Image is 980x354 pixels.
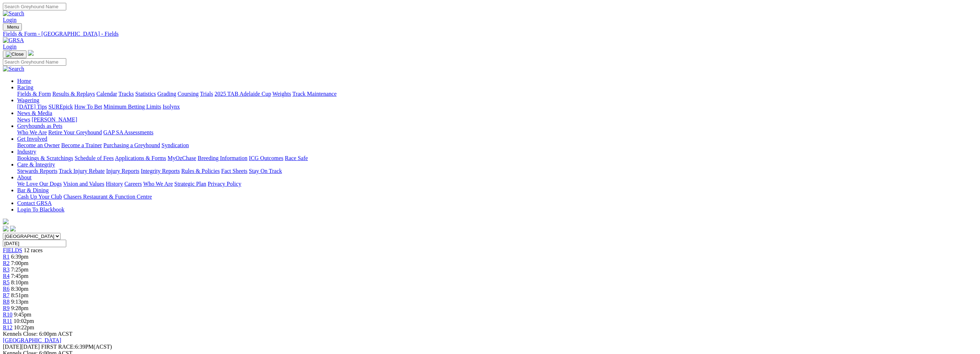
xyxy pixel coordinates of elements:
[3,31,977,37] a: Fields & Form - [GEOGRAPHIC_DATA] - Fields
[3,226,9,231] img: facebook.svg
[17,116,977,123] div: News & Media
[3,279,10,285] a: R5
[106,168,139,174] a: Injury Reports
[11,254,29,260] span: 6:39pm
[178,91,199,97] a: Coursing
[17,149,36,155] a: Industry
[11,279,29,285] span: 8:10pm
[124,181,142,187] a: Careers
[168,155,196,161] a: MyOzChase
[48,104,73,110] a: SUREpick
[103,129,154,135] a: GAP SA Assessments
[3,337,61,343] a: [GEOGRAPHIC_DATA]
[11,260,29,266] span: 7:00pm
[17,110,52,116] a: News & Media
[17,206,64,213] a: Login To Blackbook
[17,104,977,110] div: Wagering
[17,78,31,84] a: Home
[208,181,241,187] a: Privacy Policy
[17,142,977,149] div: Get Involved
[3,3,66,10] input: Search
[3,37,24,44] img: GRSA
[3,247,22,253] span: FIELDS
[161,142,189,148] a: Syndication
[28,50,34,56] img: logo-grsa-white.png
[3,260,10,266] a: R2
[3,50,26,58] button: Toggle navigation
[3,10,24,17] img: Search
[3,299,10,305] a: R8
[6,51,24,57] img: Close
[221,168,247,174] a: Fact Sheets
[3,286,10,292] a: R6
[17,194,977,200] div: Bar & Dining
[11,299,29,305] span: 9:13pm
[59,168,105,174] a: Track Injury Rebate
[3,219,9,224] img: logo-grsa-white.png
[3,305,10,311] a: R9
[63,181,104,187] a: Vision and Values
[3,318,12,324] a: R11
[103,142,160,148] a: Purchasing a Greyhound
[3,66,24,72] img: Search
[198,155,247,161] a: Breeding Information
[3,266,10,273] span: R3
[10,226,16,231] img: twitter.svg
[3,273,10,279] a: R4
[41,344,75,350] span: FIRST RACE:
[17,116,30,123] a: News
[74,104,102,110] a: How To Bet
[17,168,57,174] a: Stewards Reports
[74,155,114,161] a: Schedule of Fees
[7,24,19,30] span: Menu
[158,91,176,97] a: Grading
[143,181,173,187] a: Who We Are
[17,168,977,174] div: Care & Integrity
[17,200,52,206] a: Contact GRSA
[96,91,117,97] a: Calendar
[285,155,308,161] a: Race Safe
[214,91,271,97] a: 2025 TAB Adelaide Cup
[17,155,977,161] div: Industry
[17,161,55,168] a: Care & Integrity
[48,129,102,135] a: Retire Your Greyhound
[163,104,180,110] a: Isolynx
[11,292,29,298] span: 8:51pm
[17,181,62,187] a: We Love Our Dogs
[17,129,977,136] div: Greyhounds as Pets
[17,91,977,97] div: Racing
[14,318,34,324] span: 10:02pm
[135,91,156,97] a: Statistics
[11,266,29,273] span: 7:25pm
[11,305,29,311] span: 9:28pm
[17,129,47,135] a: Who We Are
[3,44,16,50] a: Login
[3,344,21,350] span: [DATE]
[14,324,34,330] span: 10:22pm
[3,23,22,31] button: Toggle navigation
[3,240,66,247] input: Select date
[119,91,134,97] a: Tracks
[17,142,60,148] a: Become an Owner
[14,311,32,318] span: 9:45pm
[17,91,51,97] a: Fields & Form
[41,344,112,350] span: 6:39PM(ACST)
[11,273,29,279] span: 7:45pm
[17,174,32,180] a: About
[293,91,337,97] a: Track Maintenance
[3,324,13,330] span: R12
[3,331,72,337] span: Kennels Close: 6:00pm ACST
[3,254,10,260] a: R1
[103,104,161,110] a: Minimum Betting Limits
[61,142,102,148] a: Become a Trainer
[3,292,10,298] a: R7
